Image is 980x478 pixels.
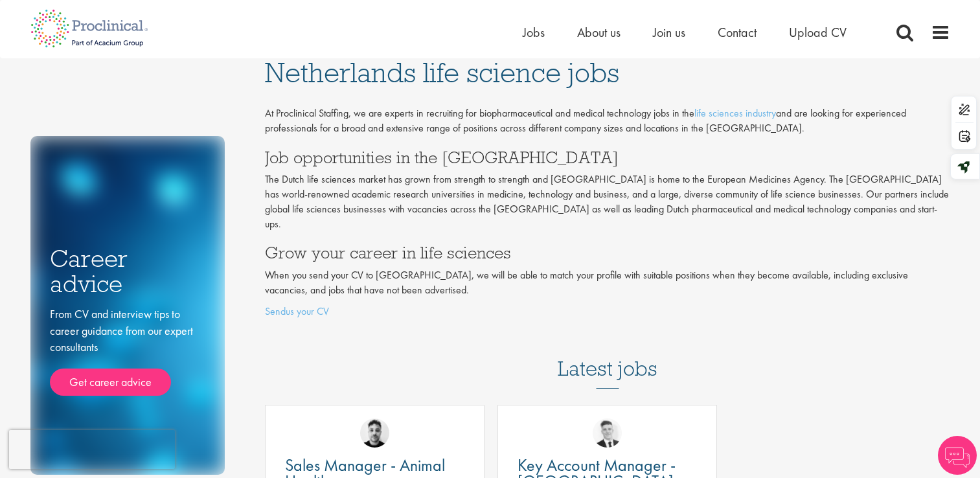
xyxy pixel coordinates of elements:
[265,149,950,166] h3: Job opportunities in the [GEOGRAPHIC_DATA]
[789,24,847,41] a: Upload CV
[360,418,389,448] img: Dean Fisher
[577,24,621,41] a: About us
[265,268,950,298] p: When you send your CV to [GEOGRAPHIC_DATA], we will be able to match your profile with suitable p...
[523,24,545,41] a: Jobs
[9,430,175,469] iframe: reCAPTCHA
[938,436,977,475] img: Chatbot
[718,24,757,41] a: Contact
[593,418,622,448] img: Nicolas Daniel
[265,172,950,231] p: The Dutch life sciences market has grown from strength to strength and [GEOGRAPHIC_DATA] is home ...
[50,246,205,296] h3: Career advice
[265,106,950,136] p: At Proclinical Staffing, we are experts in recruiting for biopharmaceutical and medical technolog...
[694,106,776,120] a: life sciences industry
[265,55,619,90] span: Netherlands life science jobs
[50,306,205,396] div: From CV and interview tips to career guidance from our expert consultants
[265,304,329,318] a: Sendus your CV
[558,325,657,389] h3: Latest jobs
[50,369,171,396] a: Get career advice
[265,244,950,261] h3: Grow your career in life sciences
[653,24,685,41] a: Join us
